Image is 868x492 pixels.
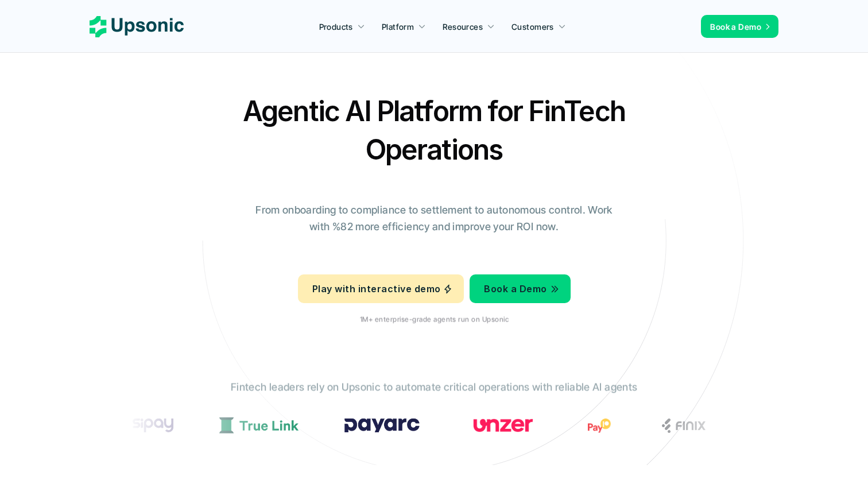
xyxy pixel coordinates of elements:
[231,379,637,396] p: Fintech leaders rely on Upsonic to automate critical operations with reliable AI agents
[382,21,414,33] p: Platform
[233,92,635,169] h2: Agentic AI Platform for FinTech Operations
[298,274,464,303] a: Play with interactive demo
[443,21,483,33] p: Resources
[319,21,353,33] p: Products
[312,16,372,37] a: Products
[511,21,554,33] p: Customers
[470,274,570,303] a: Book a Demo
[359,315,508,323] p: 1M+ enterprise-grade agents run on Upsonic
[312,281,440,297] p: Play with interactive demo
[701,15,778,38] a: Book a Demo
[484,281,547,297] p: Book a Demo
[710,21,761,33] p: Book a Demo
[247,202,621,235] p: From onboarding to compliance to settlement to autonomous control. Work with %82 more efficiency ...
